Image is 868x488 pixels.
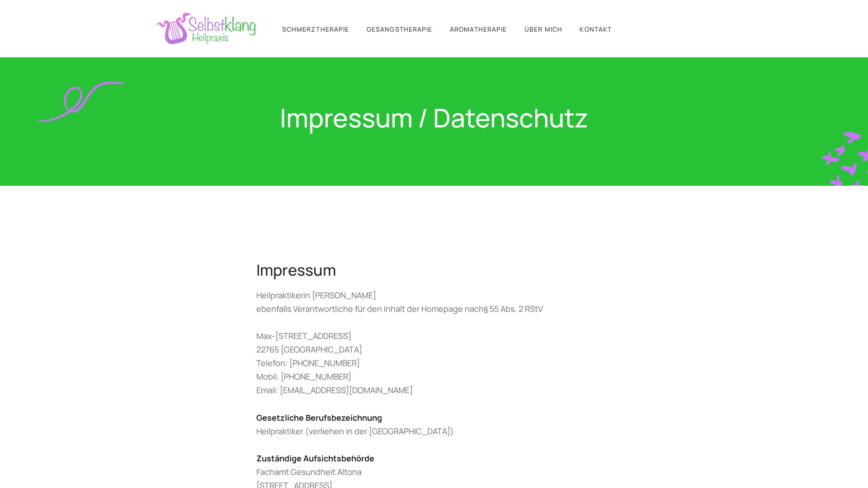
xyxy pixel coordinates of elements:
a: AROMAtherapie [450,25,507,33]
a: GESANGStherapie [367,25,433,33]
strong: Gesetzliche Berufsbezeichnung [256,412,382,423]
a: ÜBER MICH [524,25,562,33]
strong: Zuständige Aufsichtsbehörde ‍ [256,453,374,464]
h1: Impressum / Datenschutz [256,103,612,133]
a: Schmerztherapie [282,25,349,33]
h2: Impressum [256,258,612,281]
a: KONTAKT [580,25,612,33]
